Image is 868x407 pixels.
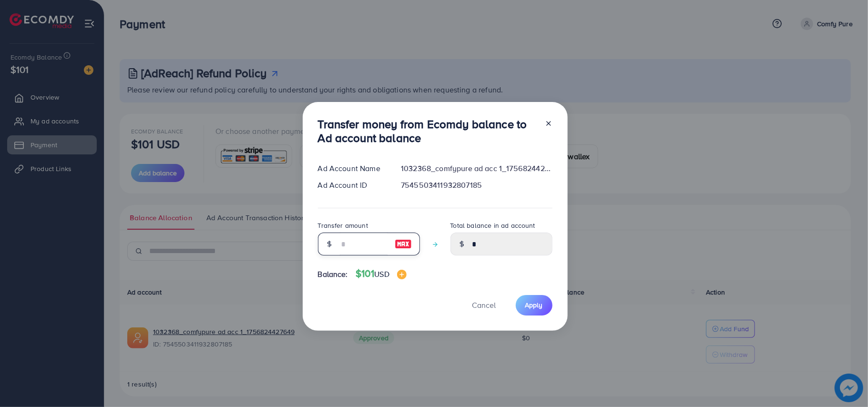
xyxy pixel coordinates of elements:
[318,117,537,145] h3: Transfer money from Ecomdy balance to Ad account balance
[395,238,412,250] img: image
[525,300,543,310] span: Apply
[318,269,348,280] span: Balance:
[310,163,394,174] div: Ad Account Name
[472,300,496,310] span: Cancel
[460,295,508,315] button: Cancel
[318,221,368,230] label: Transfer amount
[356,268,407,280] h4: $101
[397,270,407,279] img: image
[393,163,560,174] div: 1032368_comfypure ad acc 1_1756824427649
[516,295,552,315] button: Apply
[310,180,394,191] div: Ad Account ID
[450,221,535,230] label: Total balance in ad account
[393,180,560,191] div: 7545503411932807185
[374,269,389,279] span: USD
